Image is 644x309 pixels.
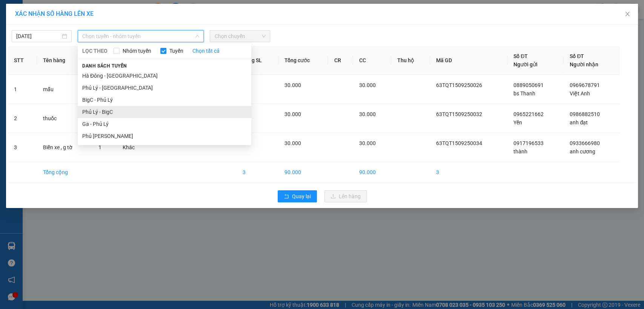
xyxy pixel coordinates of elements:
span: thành [513,148,527,154]
td: 90.000 [353,162,391,183]
span: close [624,11,630,17]
span: 0986882510 [570,111,600,117]
img: logo [3,27,4,65]
span: 0889050691 [513,82,544,88]
td: thuốc [37,104,92,133]
span: 30.000 [284,140,301,146]
span: 63TQT1509250034 [71,50,128,58]
span: Chuyển phát nhanh: [GEOGRAPHIC_DATA] - [GEOGRAPHIC_DATA] [5,32,70,59]
span: 0965221662 [513,111,544,117]
button: uploadLên hàng [324,190,367,202]
td: 90.000 [278,162,328,183]
td: 3 [430,162,507,183]
span: 0933666980 [570,140,600,146]
th: Tên hàng [37,46,92,75]
th: Mã GD [430,46,507,75]
span: 63TQT1509250032 [436,111,482,117]
button: Close [617,4,638,25]
span: Danh sách tuyến [78,63,132,69]
li: Phủ Lý - [GEOGRAPHIC_DATA] [78,82,251,94]
li: Phủ [PERSON_NAME] [78,130,251,142]
span: 63TQT1509250034 [436,140,482,146]
span: LỌC THEO [82,47,108,55]
span: Người nhận [570,61,598,67]
span: 30.000 [284,82,301,88]
li: Ga - Phủ Lý [78,118,251,130]
li: Phủ Lý - BigC [78,106,251,118]
span: Nhóm tuyến [120,47,154,55]
span: Quay lại [292,192,311,200]
span: bs Thanh [513,90,535,96]
span: 63TQT1509250026 [436,82,482,88]
li: BigC - Phủ Lý [78,94,251,106]
span: Việt Anh [570,90,590,96]
span: Yến [513,119,522,125]
span: Tuyến [166,47,186,55]
td: Khác [117,133,149,162]
td: 2 [8,104,37,133]
th: CR [328,46,353,75]
span: XÁC NHẬN SỐ HÀNG LÊN XE [15,10,94,17]
td: Tổng cộng [37,162,92,183]
span: 30.000 [284,111,301,117]
span: anh đạt [570,119,588,125]
span: 1 [98,144,101,150]
span: 30.000 [359,111,376,117]
th: CC [353,46,391,75]
span: anh cương [570,148,595,154]
li: Hà Đông - [GEOGRAPHIC_DATA] [78,70,251,82]
span: Chọn chuyến [214,31,265,42]
span: 30.000 [359,82,376,88]
span: Số ĐT [513,53,528,59]
input: 15/09/2025 [16,32,60,40]
td: Biển xe , g tờ [37,133,92,162]
span: down [195,34,200,38]
td: mẫu [37,75,92,104]
th: Tổng cước [278,46,328,75]
th: Thu hộ [391,46,430,75]
th: Tổng SL [237,46,278,75]
td: 3 [237,162,278,183]
span: 30.000 [359,140,376,146]
span: 0969678791 [570,82,600,88]
th: STT [8,46,37,75]
span: rollback [284,194,289,200]
span: 0917196533 [513,140,544,146]
td: 1 [8,75,37,104]
td: 3 [8,133,37,162]
a: Chọn tất cả [192,47,220,55]
span: Số ĐT [570,53,584,59]
span: Người gửi [513,61,538,67]
span: Chọn tuyến - nhóm tuyến [82,31,199,42]
strong: CÔNG TY TNHH DỊCH VỤ DU LỊCH THỜI ĐẠI [7,6,68,31]
button: rollbackQuay lại [278,190,317,202]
